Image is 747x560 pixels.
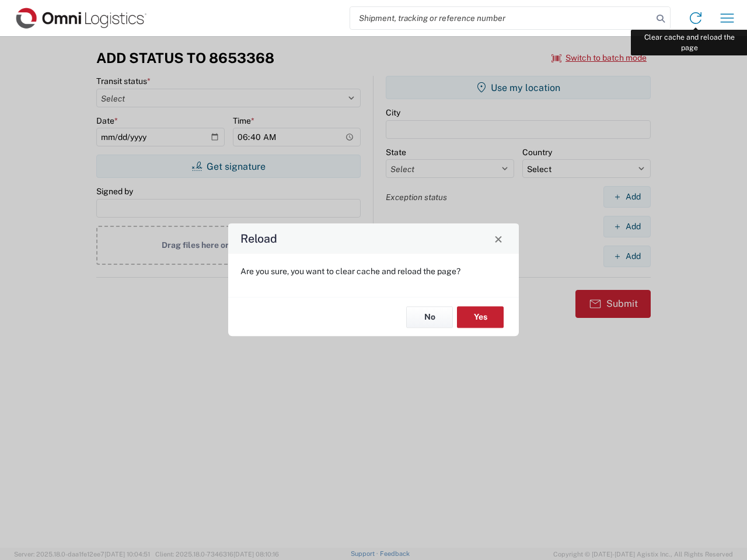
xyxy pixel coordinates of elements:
button: No [406,306,453,328]
p: Are you sure, you want to clear cache and reload the page? [240,266,507,276]
h4: Reload [240,230,277,247]
button: Yes [457,306,504,328]
input: Shipment, tracking or reference number [350,7,652,29]
button: Close [490,230,507,247]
